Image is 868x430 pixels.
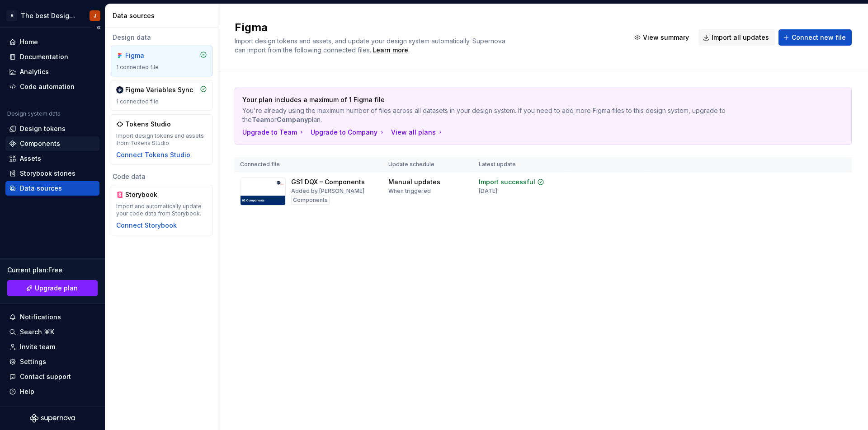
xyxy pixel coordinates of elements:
div: Current plan : Free [7,266,98,275]
span: Import all updates [712,33,769,42]
button: Connect Storybook [116,221,177,230]
a: Home [5,35,99,49]
a: Documentation [5,50,99,64]
button: AThe best Design SystemJ [2,6,103,25]
span: Connect new file [792,33,846,42]
div: Import and automatically update your code data from Storybook. [116,203,207,217]
button: View summary [630,29,695,46]
div: [DATE] [479,187,497,195]
b: Team [252,116,270,123]
button: Collapse sidebar [92,21,105,34]
button: Connect new file [778,29,852,46]
div: Components [20,139,60,148]
span: View summary [643,33,689,42]
div: Code automation [20,82,75,91]
a: Settings [5,355,99,369]
span: Import design tokens and assets, and update your design system automatically. Supernova can impor... [235,37,507,54]
div: Search ⌘K [20,327,54,337]
div: Notifications [20,313,61,322]
span: . [371,47,410,54]
a: Learn more [373,46,408,55]
a: Design tokens [5,122,99,136]
a: Components [5,136,99,151]
a: Invite team [5,340,99,354]
b: Company [277,116,308,123]
th: Update schedule [383,157,473,172]
div: Settings [20,357,46,366]
div: Assets [20,154,41,163]
div: Home [20,37,38,47]
p: Your plan includes a maximum of 1 Figma file [242,95,781,104]
a: Figma1 connected file [111,46,212,76]
div: Analytics [20,67,49,76]
div: Data sources [20,184,62,193]
th: Connected file [235,157,383,172]
div: Design data [111,33,212,42]
button: View all plans [391,128,444,137]
div: Storybook [125,190,169,199]
div: Added by [PERSON_NAME] [291,187,364,195]
th: Latest update [473,157,567,172]
button: Notifications [5,310,99,324]
button: Import all updates [698,29,775,46]
a: Figma Variables Sync1 connected file [111,80,212,111]
div: Figma [125,51,169,60]
a: Code automation [5,79,99,94]
a: Analytics [5,65,99,79]
a: StorybookImport and automatically update your code data from Storybook.Connect Storybook [111,185,212,235]
div: Manual updates [388,178,440,187]
a: Tokens StudioImport design tokens and assets from Tokens StudioConnect Tokens Studio [111,114,212,165]
div: Documentation [20,52,68,61]
div: Import design tokens and assets from Tokens Studio [116,132,207,147]
div: J [94,12,96,19]
div: Design system data [7,110,61,117]
button: Search ⌘K [5,325,99,339]
a: Assets [5,151,99,166]
div: Invite team [20,342,55,351]
div: When triggered [388,187,431,195]
span: Upgrade plan [35,284,78,293]
button: Upgrade to Company [311,128,386,137]
button: Upgrade to Team [242,128,305,137]
div: 1 connected file [116,64,207,71]
div: Figma Variables Sync [125,85,193,94]
a: Data sources [5,181,99,196]
svg: Supernova Logo [30,414,75,423]
button: Connect Tokens Studio [116,150,190,159]
a: Upgrade plan [7,280,98,296]
button: Help [5,384,99,399]
div: Data sources [113,11,214,20]
h2: Figma [235,20,619,35]
div: Design tokens [20,124,66,133]
div: A [6,10,17,21]
div: Storybook stories [20,169,75,178]
div: Code data [111,172,212,181]
div: 1 connected file [116,98,207,105]
div: Components [291,196,330,205]
p: You're already using the maximum number of files across all datasets in your design system. If yo... [242,106,781,124]
div: The best Design System [21,11,79,20]
div: Contact support [20,372,71,381]
div: Help [20,387,34,396]
button: Contact support [5,369,99,384]
div: GS1 DQX – Components [291,178,365,187]
div: Import successful [479,178,535,187]
div: Tokens Studio [125,120,171,129]
a: Storybook stories [5,166,99,181]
